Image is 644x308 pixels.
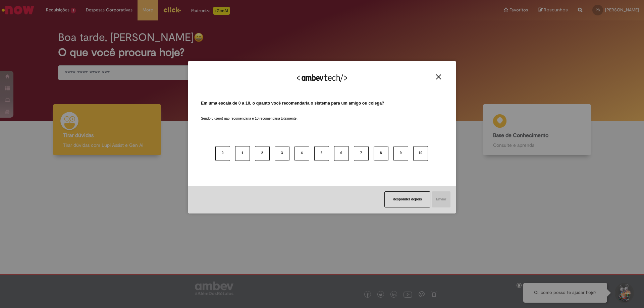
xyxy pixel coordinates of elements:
[294,146,309,161] button: 4
[374,146,388,161] button: 8
[436,74,441,79] img: Close
[275,146,289,161] button: 3
[255,146,270,161] button: 2
[354,146,369,161] button: 7
[393,146,408,161] button: 9
[334,146,349,161] button: 6
[434,74,443,80] button: Close
[297,74,347,82] img: Logo Ambevtech
[413,146,428,161] button: 10
[314,146,329,161] button: 5
[201,100,384,107] label: Em uma escala de 0 a 10, o quanto você recomendaria o sistema para um amigo ou colega?
[384,191,430,207] button: Responder depois
[235,146,250,161] button: 1
[201,108,298,121] label: Sendo 0 (zero) não recomendaria e 10 recomendaria totalmente.
[215,146,230,161] button: 0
